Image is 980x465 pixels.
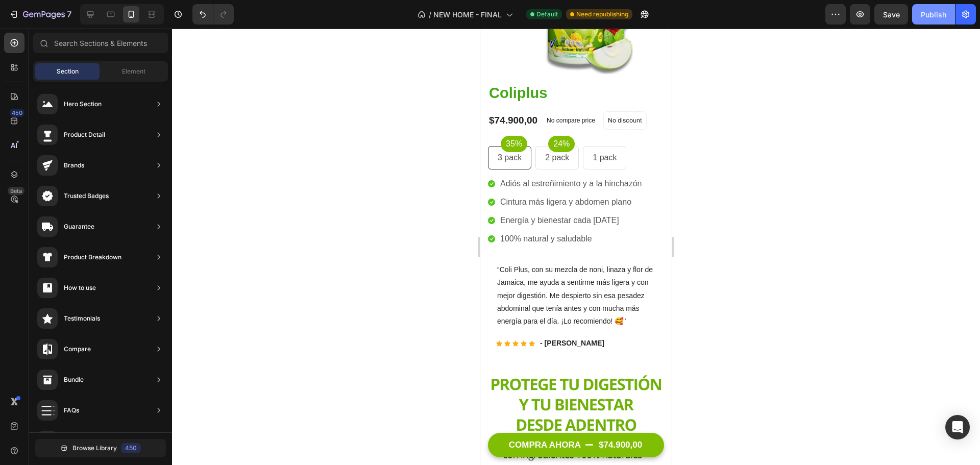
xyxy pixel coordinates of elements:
[912,4,955,25] button: Publish
[122,67,145,76] span: Element
[874,4,908,25] button: Save
[945,415,970,439] div: Open Intercom Messenger
[192,4,234,25] div: Undo/Redo
[64,222,94,232] div: Guarantee
[64,405,79,415] div: FAQs
[72,444,117,453] span: Browse Library
[883,10,900,19] span: Save
[35,439,166,457] button: Browse Library450
[64,99,102,109] div: Hero Section
[576,10,628,19] span: Need republishing
[33,33,168,53] input: Search Sections & Elements
[57,67,79,76] span: Section
[64,130,105,140] div: Product Detail
[64,191,109,201] div: Trusted Badges
[121,443,141,453] div: 450
[64,344,91,354] div: Compare
[64,375,84,385] div: Bundle
[10,109,24,117] div: 450
[480,29,672,465] iframe: Design area
[64,252,121,262] div: Product Breakdown
[67,8,71,20] p: 7
[64,313,100,324] div: Testimonials
[429,9,431,20] span: /
[921,9,946,20] div: Publish
[4,4,76,25] button: 7
[8,187,24,195] div: Beta
[433,9,502,20] span: NEW HOME - FINAL
[64,283,96,293] div: How to use
[64,160,84,170] div: Brands
[536,10,558,19] span: Default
